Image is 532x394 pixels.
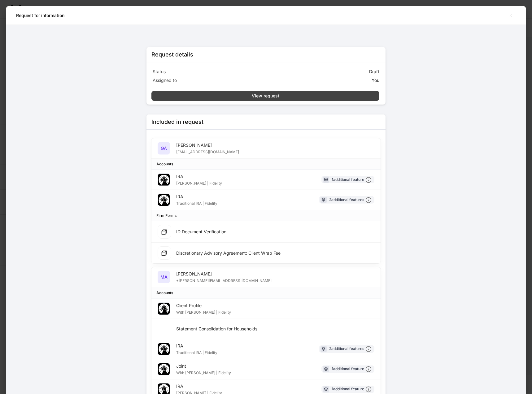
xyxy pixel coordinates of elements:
[332,366,372,372] div: 1 additional feature
[176,148,239,154] div: [EMAIL_ADDRESS][DOMAIN_NAME]
[176,200,217,206] div: Traditional IRA | Fidelity
[176,194,217,200] div: IRA
[176,383,222,389] div: IRA
[176,349,217,355] div: Traditional IRA | Fidelity
[153,77,265,83] p: Assigned to
[176,363,231,369] div: Joint
[153,69,265,75] p: Status
[176,277,272,283] div: +[PERSON_NAME][EMAIL_ADDRESS][DOMAIN_NAME]
[176,326,257,332] div: Statement Consolidation for Households
[329,197,372,203] div: 2 additional features
[151,118,203,126] div: Included in request
[329,346,372,352] div: 2 additional features
[369,69,379,75] p: Draft
[176,302,231,309] div: Client Profile
[160,274,168,280] h5: MA
[151,51,193,58] div: Request details
[161,145,167,151] h5: GA
[176,309,231,315] div: With [PERSON_NAME] | Fidelity
[176,229,226,235] div: ID Document Verification
[332,177,372,183] div: 1 additional feature
[176,180,222,186] div: [PERSON_NAME] | Fidelity
[156,213,177,218] div: Firm Forms
[151,91,379,101] button: View request
[176,271,272,277] div: [PERSON_NAME]
[176,173,222,180] div: IRA
[176,369,231,375] div: With [PERSON_NAME] | Fidelity
[176,250,281,256] div: Discretionary Advisory Agreement: Client Wrap Fee
[156,161,173,167] div: Accounts
[156,290,173,296] div: Accounts
[252,93,279,99] div: View request
[176,142,239,148] div: [PERSON_NAME]
[16,12,64,19] h5: Request for information
[176,343,217,349] div: IRA
[332,386,372,392] div: 1 additional feature
[372,77,379,83] p: You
